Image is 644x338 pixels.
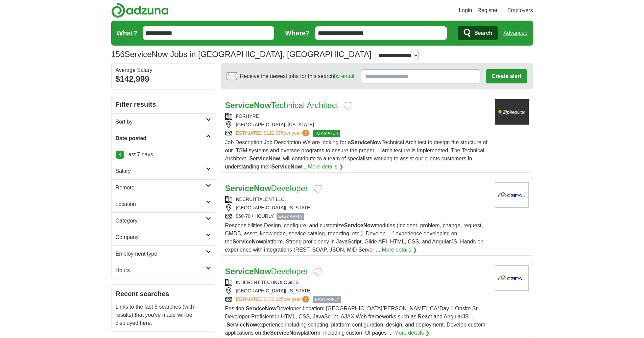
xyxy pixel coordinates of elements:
a: More details ❯ [308,163,343,171]
a: More details ❯ [382,246,417,254]
span: Position: Developer Location: [GEOGRAPHIC_DATA][PERSON_NAME]. CA*Day 1 Onsite Sr. Developer Profi... [225,306,485,336]
label: Where? [285,28,310,38]
a: Employment type [112,245,215,262]
h2: Sort by [116,118,206,126]
span: Receive the newest jobs for this search : [240,72,356,80]
strong: ServiceNow [233,239,263,244]
span: 156 [111,48,125,60]
strong: ServiceNow [225,184,271,193]
strong: ServiceNow [351,139,382,145]
strong: ServiceNow [249,156,280,161]
a: ServiceNowDeveloper [225,267,308,276]
span: ? [302,130,309,136]
h2: Remote [116,184,206,192]
div: RECRUITTALENT LLC. [225,196,490,203]
button: Add to favorite jobs [313,268,322,276]
h2: Category [116,217,206,225]
div: Average Salary [116,68,211,73]
span: TOP MATCH [313,130,340,137]
div: INHERENT TECHNOLOGIES [225,279,490,286]
a: Company [112,229,215,245]
h2: Employment type [116,250,206,258]
img: Adzuna logo [111,3,169,18]
h2: Hours [116,266,206,275]
a: Remote [112,179,215,196]
a: ServiceNowTechnical Architect [225,101,338,110]
a: Category [112,212,215,229]
span: Responsibilities Design, configure, and customize modules (incident, problem, change, request, CM... [225,223,484,253]
span: Job Description Job Description We are looking for a Technical Architect to design the structure ... [225,139,487,170]
a: ESTIMATED:$172,325per year? [236,296,311,303]
span: ? [302,296,309,303]
h2: Location [116,200,206,208]
strong: ServiceNow [246,306,277,311]
div: $60-70 / HOURLY [225,213,490,220]
span: EASY APPLY [277,213,304,220]
div: FORHYRE [225,113,490,120]
h2: Salary [116,167,206,175]
span: $172,325 [264,296,283,302]
strong: ServiceNow [344,223,375,228]
p: Last 7 days [116,151,211,159]
div: [GEOGRAPHIC_DATA][US_STATE] [225,204,490,211]
button: Search [458,26,498,40]
button: Add to favorite jobs [313,185,322,193]
a: Employers [507,6,533,15]
a: Salary [112,163,215,179]
img: Company logo [495,265,529,291]
strong: ServiceNow [271,164,302,170]
h1: ServiceNow Jobs in [GEOGRAPHIC_DATA], [GEOGRAPHIC_DATA] [111,50,372,59]
a: Sort by [112,113,215,130]
span: EASY APPLY [313,296,341,303]
span: Search [474,26,492,40]
h2: Recent searches [116,289,211,299]
a: Register [477,6,498,15]
a: X [116,151,124,159]
a: Login [459,6,472,15]
a: ESTIMATED:$112,376per year? [236,130,311,137]
a: Hours [112,262,215,279]
a: More details ❯ [394,329,430,337]
strong: ServiceNow [225,267,271,276]
button: Create alert [486,69,527,83]
a: by email [334,73,354,79]
a: Date posted [112,130,215,147]
h2: Company [116,233,206,241]
span: $112,376 [264,130,283,136]
strong: ServiceNow [270,330,301,336]
h2: Filter results [112,95,215,113]
p: Links to the last 5 searches (with results) that you've made will be displayed here. [116,303,211,327]
div: [GEOGRAPHIC_DATA][US_STATE] [225,287,490,294]
img: Company logo [495,99,529,125]
button: Add to favorite jobs [343,102,352,110]
a: ServiceNowDeveloper [225,184,308,193]
label: What? [117,28,137,38]
h2: Date posted [116,134,206,142]
strong: ServiceNow [226,322,257,328]
a: Location [112,196,215,212]
strong: ServiceNow [225,101,271,110]
div: $142,999 [116,73,211,85]
a: Advanced [503,26,527,40]
div: [GEOGRAPHIC_DATA], [US_STATE] [225,121,490,128]
img: Company logo [495,182,529,208]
